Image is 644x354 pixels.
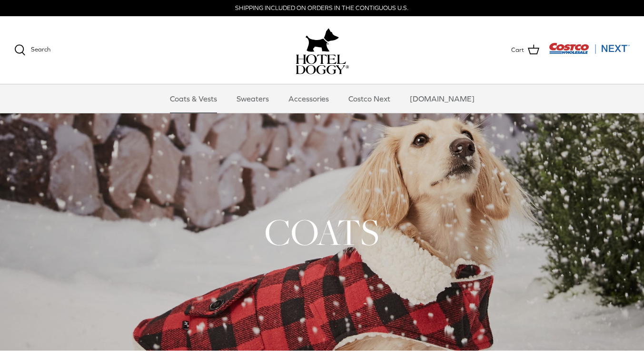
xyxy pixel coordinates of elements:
a: Costco Next [340,84,399,113]
span: Search [31,46,50,53]
a: Search [14,44,50,56]
img: hoteldoggycom [296,54,349,74]
a: Sweaters [228,84,277,113]
h1: COATS [14,209,630,255]
a: [DOMAIN_NAME] [401,84,483,113]
a: Visit Costco Next [549,49,630,56]
span: Cart [511,45,524,55]
a: Cart [511,44,539,56]
a: Coats & Vests [161,84,226,113]
a: Accessories [280,84,337,113]
img: hoteldoggy.com [306,26,339,54]
a: hoteldoggy.com hoteldoggycom [296,26,349,74]
img: Costco Next [549,42,630,54]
